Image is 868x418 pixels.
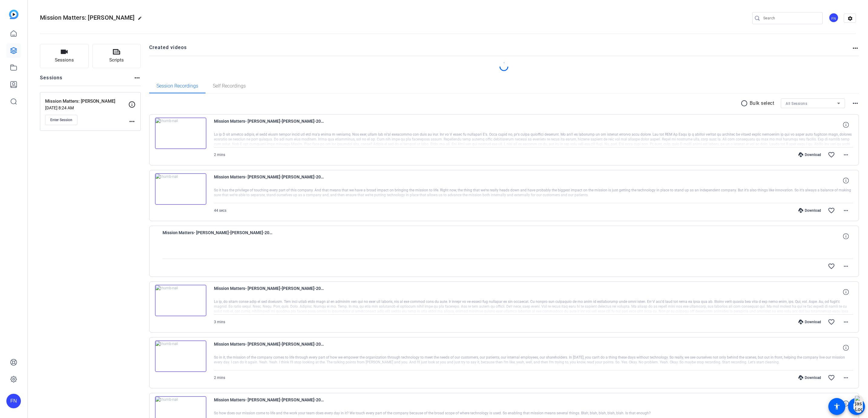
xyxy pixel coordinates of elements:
[844,14,856,23] mat-icon: settings
[795,208,824,213] div: Download
[155,340,206,372] img: thumb-nail
[842,207,850,214] mat-icon: more_horiz
[842,151,850,158] mat-icon: more_horiz
[214,340,326,355] span: Mission Matters- [PERSON_NAME]-[PERSON_NAME]-2025-08-13-17-20-42-852-0
[214,173,326,188] span: Mission Matters- [PERSON_NAME]-[PERSON_NAME]-2025-08-13-17-32-54-085-0
[852,45,859,52] mat-icon: more_horiz
[842,318,850,326] mat-icon: more_horiz
[750,100,774,107] p: Bulk select
[833,403,840,410] mat-icon: accessibility
[828,151,835,158] mat-icon: favorite_border
[214,396,326,411] span: Mission Matters- [PERSON_NAME]-[PERSON_NAME]-2025-08-13-17-06-01-929-0
[795,152,824,157] div: Download
[214,376,225,380] span: 2 mins
[213,84,246,88] span: Self Recordings
[45,115,77,125] button: Enter Session
[763,15,818,22] input: Search
[214,285,326,299] span: Mission Matters- [PERSON_NAME]-[PERSON_NAME]-2025-08-13-17-22-24-769-0
[40,74,63,86] h2: Sessions
[149,44,852,56] h2: Created videos
[155,118,206,149] img: thumb-nail
[214,208,226,213] span: 44 secs
[852,100,859,107] mat-icon: more_horiz
[109,57,124,64] span: Scripts
[9,10,18,19] img: blue-gradient.svg
[795,375,824,380] div: Download
[55,57,74,64] span: Sessions
[45,98,128,105] p: Mission Matters: [PERSON_NAME]
[829,13,839,23] ngx-avatar: Fiona Nath
[786,101,807,106] span: All Sessions
[133,74,141,81] mat-icon: more_horiz
[92,44,141,68] button: Scripts
[214,320,225,324] span: 3 mins
[842,374,850,381] mat-icon: more_horiz
[853,403,860,410] mat-icon: message
[45,105,128,110] p: [DATE] 8:24 AM
[828,374,835,381] mat-icon: favorite_border
[40,14,135,21] span: Mission Matters: [PERSON_NAME]
[163,229,275,244] span: Mission Matters- [PERSON_NAME]-[PERSON_NAME]-2025-08-13-17-30-18-879-0
[828,318,835,326] mat-icon: favorite_border
[214,153,225,157] span: 2 mins
[155,285,206,316] img: thumb-nail
[842,263,850,270] mat-icon: more_horiz
[828,207,835,214] mat-icon: favorite_border
[829,13,839,23] div: FN
[40,44,89,68] button: Sessions
[795,320,824,324] div: Download
[741,100,750,107] mat-icon: radio_button_unchecked
[214,118,326,132] span: Mission Matters- [PERSON_NAME]-[PERSON_NAME]-2025-08-13-17-38-39-084-0
[6,394,21,408] div: FN
[156,84,198,88] span: Session Recordings
[50,118,72,122] span: Enter Session
[128,118,136,125] mat-icon: more_horiz
[155,173,206,205] img: thumb-nail
[138,16,145,23] mat-icon: edit
[828,263,835,270] mat-icon: favorite_border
